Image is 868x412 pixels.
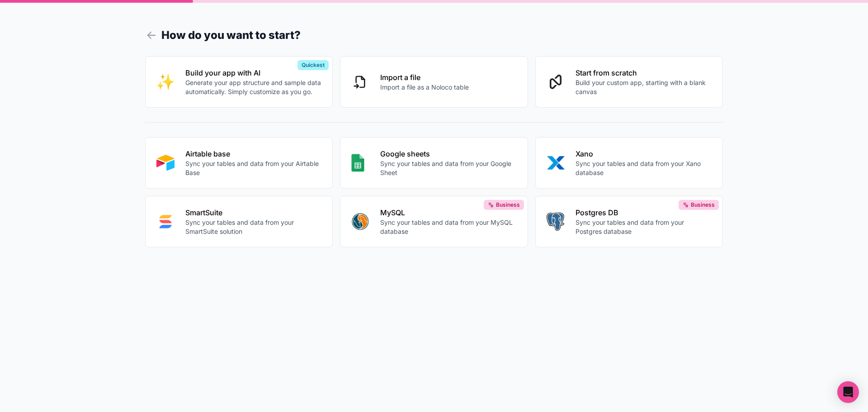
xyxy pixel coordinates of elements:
button: XANOXanoSync your tables and data from your Xano database [535,137,723,189]
p: MySQL [380,207,517,218]
p: Build your custom app, starting with a blank canvas [576,78,712,96]
h1: How do you want to start? [145,27,723,43]
img: AIRTABLE [156,154,175,172]
button: SMART_SUITESmartSuiteSync your tables and data from your SmartSuite solution [145,196,333,247]
p: Xano [576,148,712,159]
button: POSTGRESPostgres DBSync your tables and data from your Postgres databaseBusiness [535,196,723,247]
p: Build your app with AI [185,67,322,78]
p: Sync your tables and data from your Xano database [576,159,712,177]
p: Import a file as a Noloco table [380,83,469,92]
p: Sync your tables and data from your MySQL database [380,218,517,236]
img: POSTGRES [547,213,564,231]
p: Import a file [380,72,469,83]
button: MYSQLMySQLSync your tables and data from your MySQL databaseBusiness [340,196,528,247]
span: Business [691,201,715,208]
p: Start from scratch [576,67,712,78]
button: Import a fileImport a file as a Noloco table [340,56,528,108]
button: INTERNAL_WITH_AIBuild your app with AIGenerate your app structure and sample data automatically. ... [145,56,333,108]
p: Sync your tables and data from your Google Sheet [380,159,517,177]
img: MYSQL [351,213,369,231]
p: Airtable base [185,148,322,159]
p: Sync your tables and data from your SmartSuite solution [185,218,322,236]
p: Google sheets [380,148,517,159]
p: Generate your app structure and sample data automatically. Simply customize as you go. [185,78,322,96]
div: Quickest [297,60,329,70]
p: Postgres DB [576,207,712,218]
p: SmartSuite [185,207,322,218]
img: INTERNAL_WITH_AI [156,73,175,91]
img: XANO [547,154,565,172]
button: GOOGLE_SHEETSGoogle sheetsSync your tables and data from your Google Sheet [340,137,528,189]
span: Business [496,201,520,208]
img: GOOGLE_SHEETS [351,154,364,172]
p: Sync your tables and data from your Postgres database [576,218,712,236]
p: Sync your tables and data from your Airtable Base [185,159,322,177]
button: AIRTABLEAirtable baseSync your tables and data from your Airtable Base [145,137,333,189]
button: Start from scratchBuild your custom app, starting with a blank canvas [535,56,723,108]
div: Open Intercom Messenger [837,381,859,403]
img: SMART_SUITE [156,213,175,231]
